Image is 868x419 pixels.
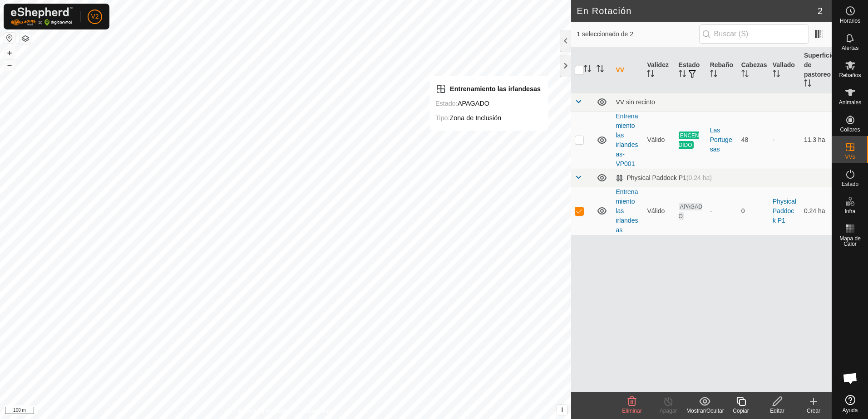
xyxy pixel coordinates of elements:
th: VV [612,47,643,93]
div: Crear [795,407,832,415]
th: Validez [643,47,675,93]
a: Política de Privacidad [239,407,291,415]
img: Logo Gallagher [11,7,73,26]
div: Physical Paddock P1 [616,174,712,182]
p-sorticon: Activar para ordenar [741,71,749,78]
button: + [4,48,15,58]
span: Horarios [840,18,860,24]
span: (0.24 ha) [686,174,712,181]
th: Estado [675,47,706,93]
a: Contáctenos [302,407,332,415]
th: Superficie de pastoreo [800,47,832,93]
p-sorticon: Activar para ordenar [597,66,604,73]
td: 48 [738,111,769,169]
span: Ayuda [843,408,858,413]
h2: En Rotación [577,5,817,16]
div: Copiar [723,407,759,415]
td: 11.3 ha [800,111,832,169]
a: Ayuda [832,391,868,417]
button: Capas del Mapa [20,33,31,44]
span: ENCENDIDO [679,132,699,149]
div: Chat abierto [837,365,864,392]
span: Collares [840,127,860,132]
span: Estado [842,181,858,187]
span: Animales [839,100,861,105]
p-sorticon: Activar para ordenar [773,71,780,78]
td: - [769,111,800,169]
span: i [561,406,563,414]
div: Apagar [650,407,686,415]
p-sorticon: Activar para ordenar [647,71,654,78]
span: Mapa de Calor [834,236,866,247]
span: VVs [845,154,855,160]
a: Entrenamiento las irlandesas [616,188,638,234]
label: Tipo: [435,114,449,122]
span: Alertas [842,45,858,51]
button: i [557,405,567,415]
span: Eliminar [622,408,641,414]
td: 0 [738,187,769,235]
div: VV sin recinto [616,98,828,106]
div: Entrenamiento las irlandesas [435,83,541,94]
div: Las Portugesas [710,126,734,154]
p-sorticon: Activar para ordenar [710,71,717,78]
td: Válido [643,111,675,169]
span: APAGADO [679,203,702,220]
div: Zona de Inclusión [435,112,541,123]
span: Infra [844,209,855,214]
th: Vallado [769,47,800,93]
td: Válido [643,187,675,235]
label: Estado: [435,100,458,107]
p-sorticon: Activar para ordenar [679,71,686,78]
th: Rebaño [706,47,738,93]
a: Physical Paddock P1 [773,198,796,224]
p-sorticon: Activar para ordenar [804,81,811,88]
div: Mostrar/Ocultar [686,407,723,415]
td: 0.24 ha [800,187,832,235]
span: Rebaños [839,73,861,78]
button: – [4,59,15,70]
span: 1 seleccionado de 2 [577,29,699,39]
div: APAGADO [435,98,541,109]
div: - [710,206,734,216]
a: Entrenamiento las irlandesas-VP001 [616,112,638,167]
span: V2 [91,12,99,21]
p-sorticon: Activar para ordenar [584,66,591,73]
span: 2 [818,4,823,18]
button: Restablecer Mapa [4,33,15,44]
div: Editar [759,407,795,415]
th: Cabezas [738,47,769,93]
input: Buscar (S) [699,24,809,44]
